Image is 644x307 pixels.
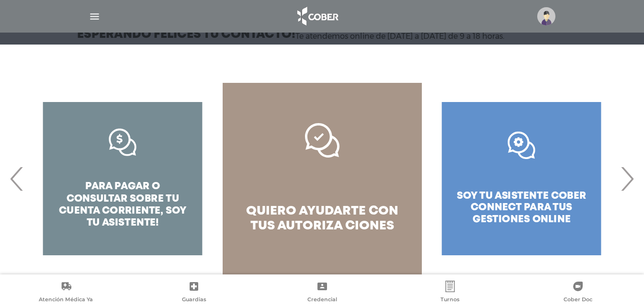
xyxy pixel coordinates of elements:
[307,296,337,305] span: Credencial
[77,29,295,41] h3: Esperando felices tu contacto!
[618,153,636,205] span: Next
[2,281,130,305] a: Atención Médica Ya
[292,5,342,28] img: logo_cober_home-white.png
[39,296,93,305] span: Atención Médica Ya
[182,296,206,305] span: Guardias
[514,281,642,305] a: Cober Doc
[130,281,258,305] a: Guardias
[386,281,514,305] a: Turnos
[441,296,460,305] span: Turnos
[89,11,101,23] img: Cober_menu-lines-white.svg
[223,83,422,274] a: quiero ayudarte con tus autoriza ciones
[277,220,394,232] span: autoriza ciones
[295,32,504,41] p: Te atendemos online de [DATE] a [DATE] de 9 a 18 horas.
[8,153,26,205] span: Previous
[537,7,555,25] img: profile-placeholder.svg
[246,205,398,232] span: quiero ayudarte con tus
[564,296,592,305] span: Cober Doc
[258,281,386,305] a: Credencial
